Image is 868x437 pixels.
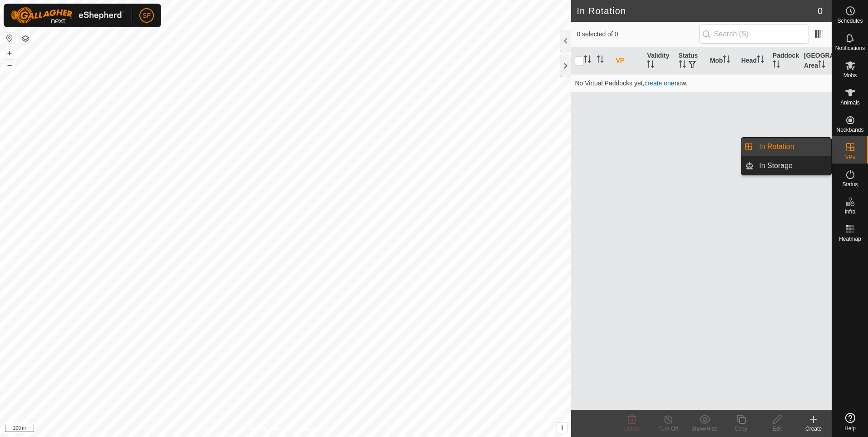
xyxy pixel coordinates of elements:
[143,11,151,20] span: SF
[759,141,794,152] span: In Rotation
[584,57,591,64] p-sorticon: Activate to sort
[577,5,817,16] h2: In Rotation
[757,57,764,64] p-sorticon: Activate to sort
[845,154,855,160] span: VPs
[800,47,832,74] th: [GEOGRAPHIC_DATA] Area
[612,47,643,74] th: VP
[741,138,831,156] li: In Rotation
[699,25,809,44] input: Search (S)
[840,100,860,105] span: Animals
[624,426,640,432] span: Delete
[706,47,738,74] th: Mob
[561,424,563,432] span: i
[644,79,674,87] a: create one
[754,157,831,175] a: In Storage
[844,209,855,214] span: Infra
[818,62,825,69] p-sorticon: Activate to sort
[738,47,769,74] th: Head
[754,138,831,156] a: In Rotation
[795,425,832,433] div: Create
[832,409,868,435] a: Help
[842,182,858,187] span: Status
[686,425,723,433] div: Show/Hide
[295,425,321,433] a: Contact Us
[577,30,699,39] span: 0 selected of 0
[723,57,730,64] p-sorticon: Activate to sort
[571,74,832,92] td: No Virtual Paddocks yet, now.
[4,48,15,59] button: +
[643,47,675,74] th: Validity
[4,60,15,70] button: –
[723,425,759,433] div: Copy
[675,47,706,74] th: Status
[250,425,284,433] a: Privacy Policy
[741,157,831,175] li: In Storage
[557,423,567,433] button: i
[20,33,31,44] button: Map Layers
[844,426,856,431] span: Help
[769,47,800,74] th: Paddock
[837,18,863,24] span: Schedules
[759,160,793,171] span: In Storage
[597,57,604,64] p-sorticon: Activate to sort
[818,4,823,18] span: 0
[759,425,795,433] div: Edit
[773,62,780,69] p-sorticon: Activate to sort
[835,45,865,51] span: Notifications
[843,73,857,78] span: Mobs
[647,62,654,69] p-sorticon: Activate to sort
[839,236,861,242] span: Heatmap
[679,62,686,69] p-sorticon: Activate to sort
[11,7,124,24] img: Gallagher Logo
[650,425,686,433] div: Turn Off
[4,33,15,44] button: Reset Map
[836,127,863,133] span: Neckbands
